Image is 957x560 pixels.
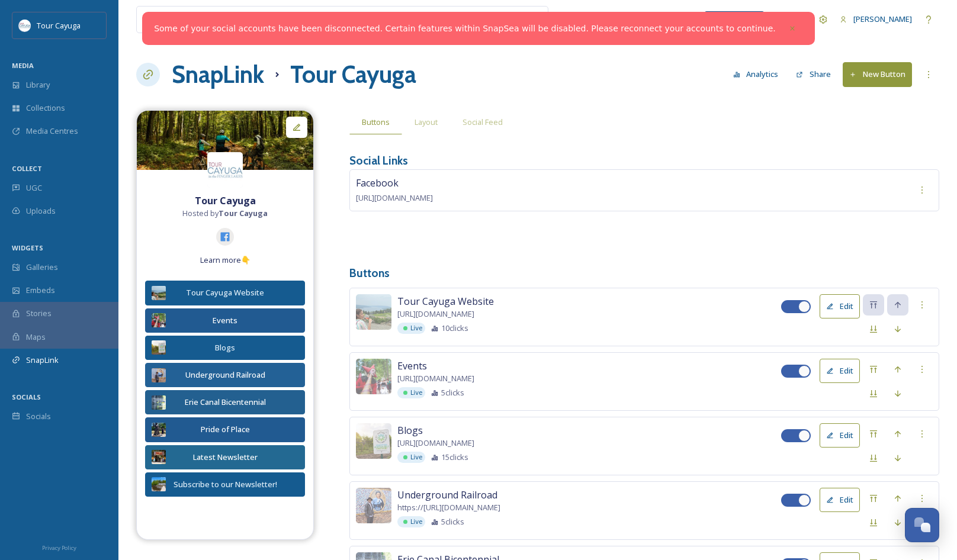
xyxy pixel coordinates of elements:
[362,117,390,128] span: Buttons
[356,192,433,203] span: [URL][DOMAIN_NAME]
[42,544,76,552] span: Privacy Policy
[207,152,243,188] img: download.jpeg
[37,20,81,31] span: Tour Cayuga
[356,359,391,394] img: 2fc8f295-4833-4b8f-bf13-9113ff3390b8.jpg
[473,8,542,31] a: View all files
[154,22,776,35] a: Some of your social accounts have been disconnected. Certain features within SnapSea will be disa...
[145,308,305,333] button: Events
[152,477,166,491] img: 9e4c807c-bf24-47f4-bf34-f9a65645deea.jpg
[12,392,41,401] span: SOCIALS
[290,57,416,92] h1: Tour Cayuga
[26,182,42,194] span: UGC
[152,368,166,382] img: d989fd66-fd5c-4d2c-8c02-4c38b74c5598.jpg
[145,417,305,442] button: Pride of Place
[853,14,912,24] span: [PERSON_NAME]
[195,194,256,207] strong: Tour Cayuga
[164,7,451,33] input: Search your library
[172,342,278,353] div: Blogs
[415,117,438,128] span: Layout
[397,502,500,513] span: https://[URL][DOMAIN_NAME]
[145,390,305,414] button: Erie Canal Bicentennial
[26,262,58,273] span: Galleries
[905,508,939,542] button: Open Chat
[26,355,59,366] span: SnapLink
[172,424,278,435] div: Pride of Place
[397,437,474,449] span: [URL][DOMAIN_NAME]
[26,205,56,217] span: Uploads
[820,294,860,318] button: Edit
[42,540,76,554] a: Privacy Policy
[12,243,43,252] span: WIDGETS
[145,281,305,305] button: Tour Cayuga Website
[727,63,785,86] button: Analytics
[26,125,78,137] span: Media Centres
[26,332,46,343] span: Maps
[349,152,408,169] h3: Social Links
[137,111,313,170] img: b5d037cd-04cd-4fac-9b64-9a22eac2a8e5.jpg
[152,450,166,464] img: faa31967-6370-4936-9b6c-70cf00b33f01.jpg
[441,323,468,334] span: 10 clicks
[441,452,468,463] span: 15 clicks
[820,488,860,512] button: Edit
[26,79,50,91] span: Library
[397,359,427,373] span: Events
[349,265,939,282] h3: Buttons
[843,62,912,86] button: New Button
[219,208,268,218] strong: Tour Cayuga
[397,323,425,334] div: Live
[397,516,425,527] div: Live
[441,516,464,527] span: 5 clicks
[397,452,425,463] div: Live
[182,208,268,219] span: Hosted by
[397,308,474,320] span: [URL][DOMAIN_NAME]
[172,315,278,326] div: Events
[19,20,31,31] img: download.jpeg
[820,359,860,383] button: Edit
[152,286,166,300] img: d13152c4-165d-49b2-beb9-16e0a7ef30c2.jpg
[152,340,166,355] img: 71e0f8f2-1c90-4030-b889-528a98c53596.jpg
[145,472,305,497] button: Subscribe to our Newsletter!
[397,488,497,502] span: Underground Railroad
[790,63,837,86] button: Share
[172,369,278,381] div: Underground Railroad
[152,423,166,437] img: 9e949a54-5c2c-40a3-a755-359529188bce.jpg
[397,387,425,398] div: Live
[172,57,264,92] a: SnapLink
[200,255,251,266] span: Learn more👇
[820,423,860,448] button: Edit
[26,285,55,296] span: Embeds
[463,117,503,128] span: Social Feed
[727,63,791,86] a: Analytics
[12,164,42,173] span: COLLECT
[705,11,764,28] a: What's New
[26,411,51,422] span: Socials
[356,423,391,459] img: 71e0f8f2-1c90-4030-b889-528a98c53596.jpg
[26,308,52,319] span: Stories
[145,445,305,469] button: Latest Newsletter
[172,479,278,490] div: Subscribe to our Newsletter!
[26,102,65,114] span: Collections
[145,336,305,360] button: Blogs
[172,287,278,298] div: Tour Cayuga Website
[172,452,278,463] div: Latest Newsletter
[356,176,399,189] span: Facebook
[152,313,166,327] img: 2fc8f295-4833-4b8f-bf13-9113ff3390b8.jpg
[397,423,423,437] span: Blogs
[172,397,278,408] div: Erie Canal Bicentennial
[356,488,391,523] img: d989fd66-fd5c-4d2c-8c02-4c38b74c5598.jpg
[12,61,34,70] span: MEDIA
[356,294,391,330] img: d13152c4-165d-49b2-beb9-16e0a7ef30c2.jpg
[152,395,166,410] img: 76f9020a-be25-4fe3-8c8a-75e768b8d523.jpg
[441,387,464,398] span: 5 clicks
[834,8,918,31] a: [PERSON_NAME]
[397,294,494,308] span: Tour Cayuga Website
[145,363,305,387] button: Underground Railroad
[397,373,474,384] span: [URL][DOMAIN_NAME]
